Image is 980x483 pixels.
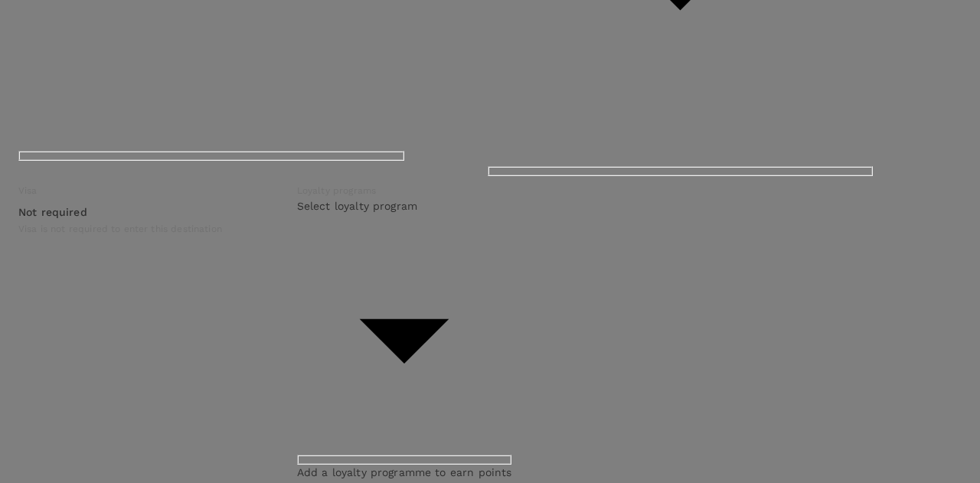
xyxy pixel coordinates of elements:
[18,224,222,234] span: Visa is not required to enter this destination
[18,204,87,220] p: Not required
[297,466,512,478] span: Add a loyalty programme to earn points
[297,185,376,196] span: Loyalty programs
[297,198,512,214] p: Select loyalty program
[18,185,38,196] span: Visa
